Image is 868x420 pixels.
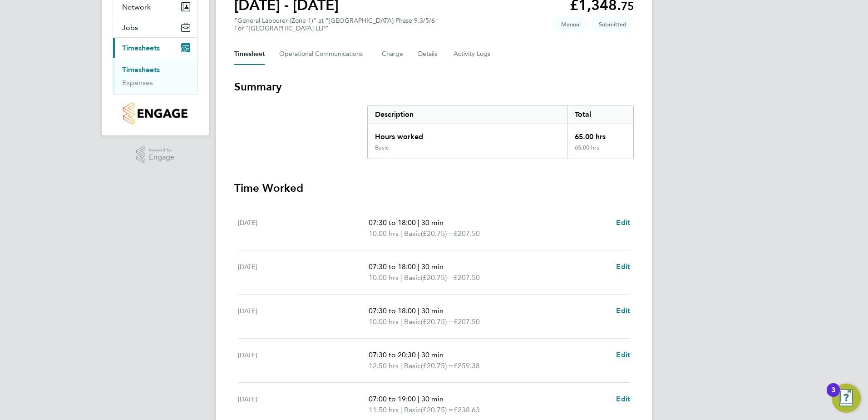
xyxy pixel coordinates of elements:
span: 30 min [421,262,444,271]
div: 3 [831,390,835,402]
span: Basic [404,228,421,239]
span: £238.63 [454,405,480,414]
span: (£20.75) = [421,405,454,414]
span: Edit [616,306,630,315]
span: Timesheets [122,44,160,52]
span: 10.00 hrs [369,317,399,326]
span: | [418,218,419,227]
span: 30 min [421,218,444,227]
span: | [400,405,402,414]
span: Basic [404,316,421,327]
span: | [418,395,419,403]
h3: Time Worked [234,181,634,195]
span: | [418,306,419,315]
div: 65.00 hrs [567,144,633,159]
span: 07:30 to 20:30 [369,350,416,359]
span: | [418,262,419,271]
span: (£20.75) = [421,273,454,282]
button: Timesheet [234,43,265,65]
div: For "[GEOGRAPHIC_DATA] LLP" [234,25,438,32]
div: Timesheets [113,58,197,95]
div: [DATE] [238,217,369,239]
span: Basic [404,272,421,283]
button: Charge [382,43,404,65]
div: "General Labourer (Zone 1)" at "[GEOGRAPHIC_DATA] Phase 9.3/5/6" [234,17,438,32]
span: 07:30 to 18:00 [369,306,416,315]
span: | [400,229,402,238]
span: 30 min [421,350,444,359]
span: (£20.75) = [421,361,454,370]
button: Activity Logs [454,43,492,65]
a: Edit [616,261,630,272]
img: countryside-properties-logo-retina.png [123,102,187,125]
div: Description [368,105,567,124]
button: Open Resource Center, 3 new notifications [832,384,861,413]
span: 07:00 to 19:00 [369,395,416,403]
div: Basic [375,144,389,151]
span: £259.38 [454,361,480,370]
span: 07:30 to 18:00 [369,262,416,271]
div: Hours worked [368,124,567,144]
button: Operational Communications [279,43,367,65]
span: Basic [404,405,421,415]
span: | [400,317,402,326]
span: (£20.75) = [421,229,454,238]
div: Total [567,105,633,124]
span: Edit [616,395,630,403]
a: Edit [616,350,630,360]
span: This timesheet is Submitted. [592,17,634,32]
span: Edit [616,262,630,271]
span: | [418,350,419,359]
span: This timesheet was manually created. [554,17,588,32]
span: Basic [404,360,421,371]
div: [DATE] [238,394,369,415]
span: 10.00 hrs [369,273,399,282]
h3: Summary [234,80,634,94]
span: 11.50 hrs [369,405,399,414]
div: [DATE] [238,261,369,283]
div: [DATE] [238,305,369,327]
span: £207.50 [454,229,480,238]
div: 65.00 hrs [567,124,633,144]
span: £207.50 [454,273,480,282]
span: 30 min [421,395,444,403]
a: Edit [616,394,630,405]
button: Timesheets [113,38,197,58]
button: Jobs [113,17,197,37]
button: Details [418,43,439,65]
div: [DATE] [238,350,369,371]
span: Edit [616,350,630,359]
span: 30 min [421,306,444,315]
div: Summary [367,105,634,159]
span: | [400,273,402,282]
span: Jobs [122,23,138,32]
span: (£20.75) = [421,317,454,326]
a: Powered byEngage [136,146,175,164]
span: £207.50 [454,317,480,326]
a: Edit [616,305,630,316]
a: Expenses [122,78,153,87]
span: 12.50 hrs [369,361,399,370]
a: Go to home page [113,102,198,125]
a: Edit [616,217,630,228]
span: Engage [149,154,174,161]
span: 07:30 to 18:00 [369,218,416,227]
span: | [400,361,402,370]
span: Edit [616,218,630,227]
span: Network [122,3,151,11]
span: Powered by [149,146,174,154]
a: Timesheets [122,65,160,74]
span: 10.00 hrs [369,229,399,238]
